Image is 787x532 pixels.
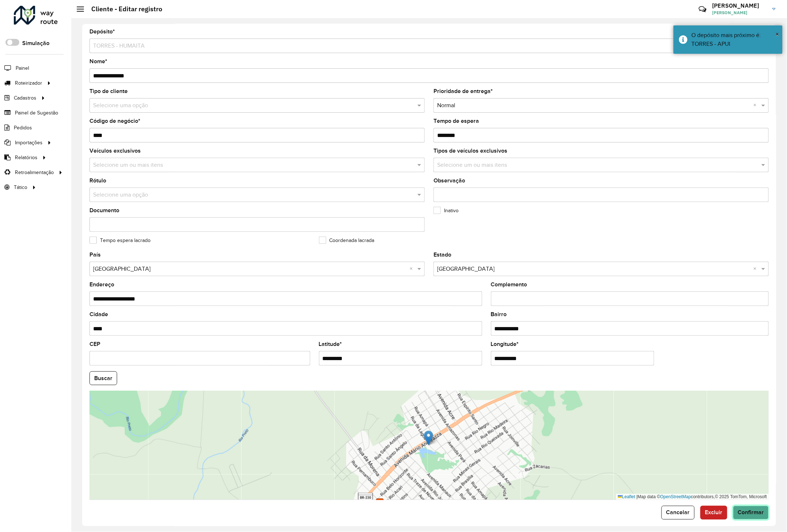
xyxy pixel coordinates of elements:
[14,94,36,102] span: Cadastros
[375,498,385,508] img: TORRES - APUI
[434,176,465,185] label: Observação
[666,509,690,516] span: Cancelar
[89,117,140,125] label: Código de negócio
[434,117,479,125] label: Tempo de espera
[662,506,695,520] button: Cancelar
[692,31,777,48] div: O depósito mais próximo é: TORRES - APUI
[434,87,493,96] label: Prioridade de entrega
[89,250,101,259] label: País
[776,29,779,40] button: Close
[89,237,151,244] label: Tempo espera lacrado
[754,101,760,110] span: Clear all
[712,2,767,9] h3: [PERSON_NAME]
[700,506,727,520] button: Excluir
[89,206,119,215] label: Documento
[15,169,54,176] span: Retroalimentação
[89,176,106,185] label: Rótulo
[89,27,115,36] label: Depósito
[22,39,49,48] label: Simulação
[89,87,128,96] label: Tipo de cliente
[319,237,375,244] label: Coordenada lacrada
[491,340,519,348] label: Longitude
[618,494,635,499] a: Leaflet
[712,9,767,16] span: [PERSON_NAME]
[491,280,527,289] label: Complemento
[15,109,58,117] span: Painel de Sugestão
[705,509,723,516] span: Excluir
[660,494,691,499] a: OpenStreetMap
[89,310,108,319] label: Cidade
[14,184,27,191] span: Tático
[410,265,416,273] span: Clear all
[89,340,100,348] label: CEP
[84,5,162,13] h2: Cliente - Editar registro
[15,79,42,87] span: Roteirizador
[89,280,114,289] label: Endereço
[491,310,507,319] label: Bairro
[15,154,37,161] span: Relatórios
[15,139,43,146] span: Importações
[616,494,769,500] div: Map data © contributors,© 2025 TomTom, Microsoft
[89,371,117,385] button: Buscar
[434,207,459,214] label: Inativo
[89,57,107,66] label: Nome
[319,340,342,348] label: Latitude
[636,494,638,499] span: |
[733,506,769,520] button: Confirmar
[14,124,32,132] span: Pedidos
[89,146,141,155] label: Veículos exclusivos
[16,64,29,72] span: Painel
[434,146,507,155] label: Tipos de veículos exclusivos
[695,1,711,17] a: Contato Rápido
[738,509,764,516] span: Confirmar
[434,250,451,259] label: Estado
[424,431,433,446] img: Marker
[776,30,779,38] span: ×
[754,265,760,273] span: Clear all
